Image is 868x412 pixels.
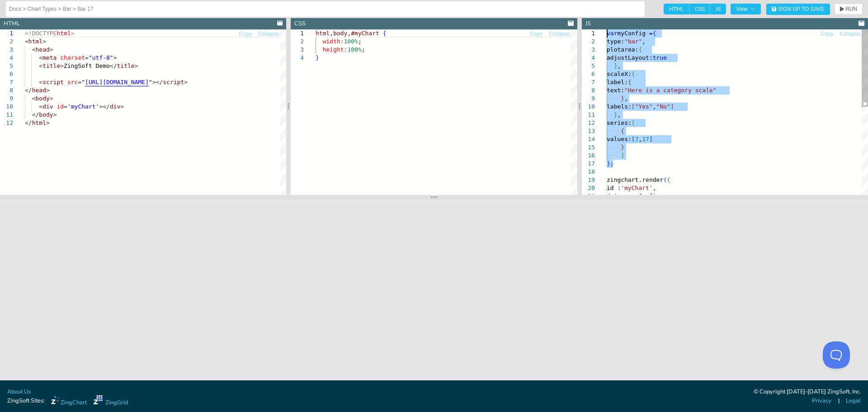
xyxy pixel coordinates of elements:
span: id [57,103,64,110]
span: < [39,103,42,110]
span: </ [110,62,117,69]
span: title [42,62,60,69]
div: 5 [582,62,595,70]
span: adjustLayout: [607,54,653,61]
span: "Here is a category scale" [624,87,717,94]
span: , [330,30,334,37]
div: 7 [582,78,595,86]
span: series: [607,119,632,126]
input: Untitled Demo [9,2,642,16]
span: RUN [845,6,857,12]
a: ZingGrid [94,395,128,407]
span: = [85,54,89,61]
span: [URL][DOMAIN_NAME] [85,79,149,85]
span: > [135,62,138,69]
span: [ [631,136,635,142]
span: , [624,95,628,102]
span: ></ [99,103,109,110]
span: View [736,6,755,12]
span: 100% [344,38,358,45]
div: 3 [291,46,304,54]
span: } [621,95,624,102]
span: , [652,103,656,110]
span: , [617,111,621,118]
span: [ [631,103,635,110]
span: Sign Up to Save [778,6,825,12]
button: Collapse [548,30,571,38]
span: { [631,71,635,77]
span: > [50,95,53,102]
div: 17 [582,160,595,168]
span: id : [607,185,621,191]
span: body [39,111,53,118]
span: html [28,38,42,45]
span: #myChart [351,30,380,37]
span: head [35,46,49,53]
span: CSS [689,4,710,14]
span: div [110,103,120,110]
span: Copy [239,31,252,37]
span: 'myChart' [67,103,99,110]
a: Legal [846,397,861,405]
span: < [32,46,36,53]
div: 11 [582,111,595,119]
div: 2 [291,38,304,46]
span: "Yes" [635,103,652,110]
span: , [652,185,656,191]
span: Copy [530,31,542,37]
span: < [39,62,42,69]
span: > [42,38,46,45]
button: Sign Up to Save [766,4,830,15]
button: Copy [820,30,834,38]
span: script [42,79,64,85]
span: } [316,54,319,61]
span: > [120,103,124,110]
span: scaleX: [607,71,632,77]
div: 21 [582,192,595,200]
div: 14 [582,135,595,143]
button: Collapse [258,30,280,38]
span: , [638,136,642,142]
span: } [613,111,617,118]
span: < [39,79,42,85]
span: , [642,38,646,45]
span: </ [25,87,32,94]
span: div [42,103,53,110]
span: ; [358,38,362,45]
span: ] [621,152,624,159]
span: height: [323,46,348,53]
span: Collapse [549,31,570,37]
div: 18 [582,168,595,176]
span: html [57,30,71,37]
span: > [184,79,188,85]
iframe: Toggle Customer Support [823,341,850,369]
span: > [46,119,50,126]
span: ></ [152,79,163,85]
div: 1 [291,29,304,38]
span: meta [42,54,57,61]
span: ZingSoft Sites: [7,397,45,405]
span: , [348,30,351,37]
span: zingchart.render [607,176,663,183]
div: 13 [582,127,595,135]
div: 16 [582,152,595,160]
span: script [163,79,184,85]
span: 100% [348,46,362,53]
button: Copy [529,30,543,38]
span: > [46,87,50,94]
span: "No" [656,103,670,110]
div: 12 [582,119,595,127]
button: Collapse [839,30,861,38]
span: label: [607,79,628,85]
div: © Copyright [DATE]-[DATE] ZingSoft, Inc. [754,388,861,397]
span: < [39,54,42,61]
a: ZingChart [51,395,87,407]
span: </ [25,119,32,126]
div: CSS [294,19,306,28]
span: data : myConfig, [607,193,663,199]
a: About Us [7,388,31,396]
span: title [117,62,135,69]
span: Collapse [840,31,861,37]
span: > [60,62,64,69]
span: ] [670,103,674,110]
